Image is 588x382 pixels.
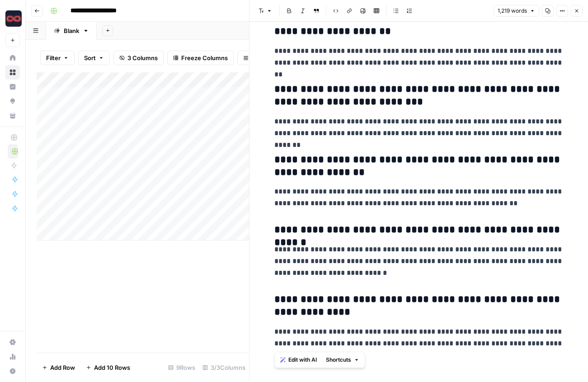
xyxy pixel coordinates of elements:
button: Add Row [37,360,80,375]
button: Add 10 Rows [80,360,136,375]
button: Help + Support [5,364,20,378]
a: Settings [5,335,20,349]
div: 3/3 Columns [199,360,249,375]
span: Edit with AI [288,356,317,364]
button: 1,219 words [494,5,539,17]
div: 9 Rows [165,360,199,375]
button: Sort [78,51,110,65]
a: Home [5,51,20,65]
button: 3 Columns [113,51,164,65]
span: Sort [84,53,96,62]
button: Freeze Columns [167,51,234,65]
button: Filter [40,51,75,65]
span: Freeze Columns [181,53,228,62]
a: Blank [46,22,97,40]
a: Browse [5,65,20,80]
img: DemandLoops Logo [5,10,22,27]
span: Add 10 Rows [94,363,130,372]
a: Your Data [5,108,20,123]
span: Add Row [50,363,75,372]
a: Insights [5,80,20,94]
button: Shortcuts [322,354,363,366]
a: Opportunities [5,94,20,108]
button: Edit with AI [277,354,320,366]
div: Blank [64,26,79,35]
span: 1,219 words [498,7,527,15]
span: 3 Columns [127,53,158,62]
span: Filter [46,53,61,62]
span: Shortcuts [326,356,351,364]
a: Usage [5,349,20,364]
button: Workspace: DemandLoops [5,7,20,30]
